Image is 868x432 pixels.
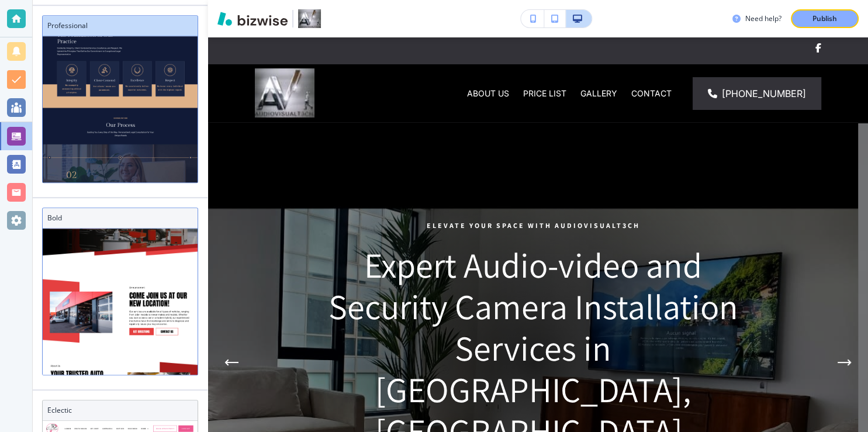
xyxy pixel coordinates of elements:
img: Bizwise Logo [217,12,288,26]
img: Audiovisualt3ch [255,68,314,117]
div: Next Slide [833,351,856,374]
h3: Eclectic [47,405,193,416]
h3: Bold [47,213,193,223]
span: Elevate Your Space with Audiovisualt3ch [427,221,640,230]
div: BoldBold [42,208,198,375]
p: PRICE LIST [523,88,566,99]
button: Previous Hero Image [220,351,243,374]
h3: Need help? [745,13,781,24]
p: CONTACT [631,88,672,99]
h3: Professional [47,20,193,31]
p: Publish [812,13,837,24]
div: Previous Slide [220,351,243,374]
img: Your Logo [298,9,321,28]
p: GALLERY [580,88,617,99]
div: ProfessionalProfessional [42,15,198,183]
p: ABOUT US [467,88,509,99]
a: [PHONE_NUMBER] [693,77,821,110]
button: Next Hero Image [833,351,856,374]
span: [PHONE_NUMBER] [722,87,806,101]
button: Publish [791,9,859,28]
